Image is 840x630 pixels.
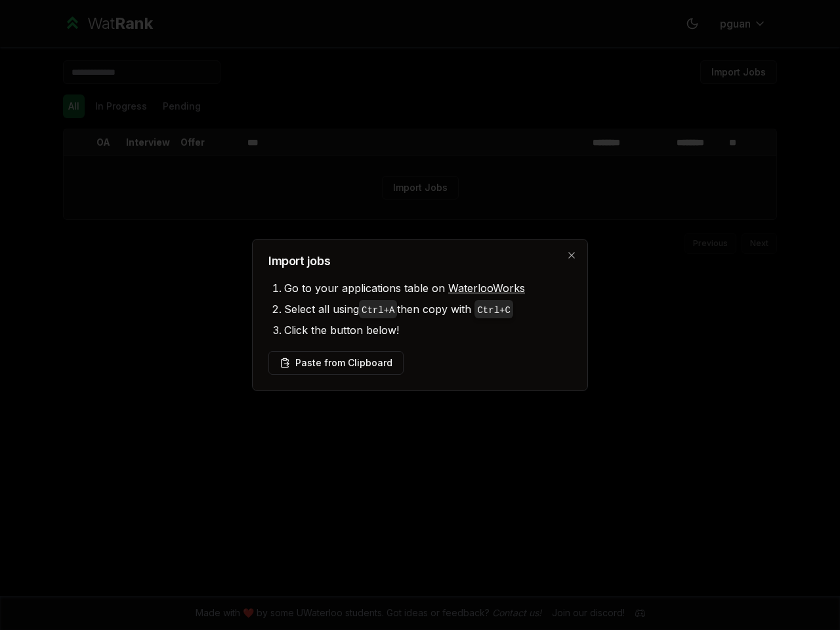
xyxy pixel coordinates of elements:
[477,305,510,316] code: Ctrl+ C
[268,255,572,267] h2: Import jobs
[284,320,572,341] li: Click the button below!
[284,299,572,320] li: Select all using then copy with
[362,305,394,316] code: Ctrl+ A
[268,351,404,375] button: Paste from Clipboard
[448,282,525,295] a: WaterlooWorks
[284,278,572,299] li: Go to your applications table on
